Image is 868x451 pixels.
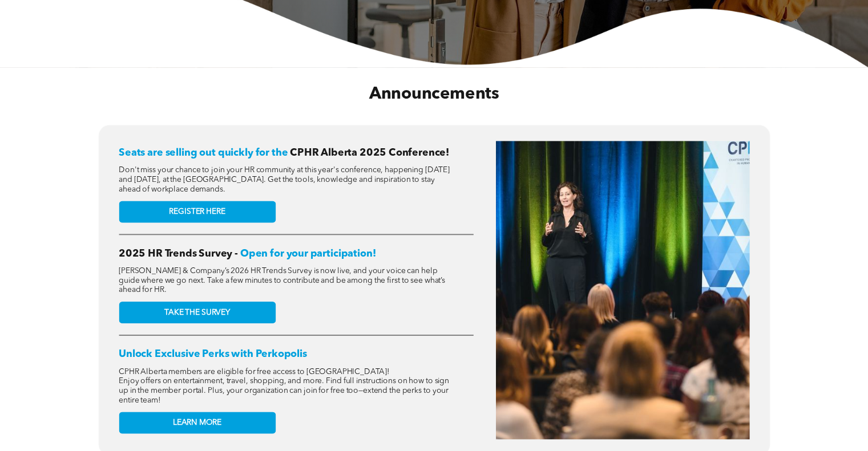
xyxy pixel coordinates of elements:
a: LEARN MORE [119,412,276,433]
span: Unlock Exclusive Perks with Perkopolis [119,349,307,359]
span: 2025 HR Trends Survey - [119,248,238,258]
span: [PERSON_NAME] & Company’s 2026 HR Trends Survey is now live, and your voice can help guide where ... [119,267,445,294]
span: Open for your participation! [240,248,376,258]
span: Don't miss your chance to join your HR community at this year's conference, happening [DATE] and ... [119,166,450,193]
span: REGISTER HERE [169,207,225,217]
span: LEARN MORE [173,418,221,428]
a: REGISTER HERE [119,201,276,222]
span: Announcements [369,86,499,102]
span: CPHR Alberta 2025 Conference! [290,148,449,158]
span: TAKE THE SURVEY [164,307,230,317]
span: CPHR Alberta members are eligible for free access to [GEOGRAPHIC_DATA]! [119,367,390,375]
span: Enjoy offers on entertainment, travel, shopping, and more. Find full instructions on how to sign ... [119,377,449,404]
span: Seats are selling out quickly for the [119,148,288,158]
a: TAKE THE SURVEY [119,302,276,323]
